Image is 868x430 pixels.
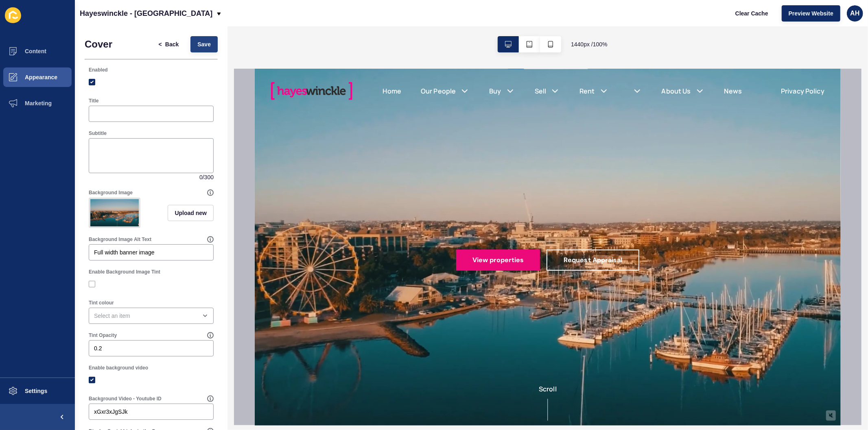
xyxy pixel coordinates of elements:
a: About Us [407,17,436,27]
a: View properties [201,181,286,202]
a: Buy [234,17,246,27]
span: Clear Cache [735,9,768,17]
span: Back [165,40,179,48]
a: Request Appraisal [292,181,385,202]
button: Save [190,36,218,52]
span: Preview Website [789,9,833,17]
div: open menu [89,308,214,324]
span: < [159,40,162,48]
label: Tint Opacity [89,332,117,339]
label: Enable Background Image Tint [89,269,160,275]
a: Sell [280,17,292,27]
button: Clear Cache [728,5,775,22]
p: Hayeswinckle - [GEOGRAPHIC_DATA] [80,3,212,24]
img: 4297d47dae774a513cfea23b8f7e5d94.png [90,199,139,226]
label: Tint colour [89,300,114,306]
span: Upload new [175,209,207,217]
img: Hayeswinckle Logo [16,4,98,41]
a: News [470,17,488,27]
a: Home [128,17,147,27]
span: Save [197,40,211,48]
a: Our People [166,17,201,27]
label: Title [89,98,98,104]
label: Enabled [89,67,108,73]
label: Background Image [89,189,133,196]
a: Privacy Policy [526,17,570,27]
label: Background Video - Youtube ID [89,395,162,402]
button: Preview Website [782,5,840,22]
span: 300 [204,173,214,181]
label: Background Image Alt Text [89,236,151,243]
label: Subtitle [89,130,107,137]
button: Upload new [168,205,214,221]
label: Enable background video [89,365,148,371]
div: Scroll [3,315,583,352]
span: / [203,173,204,181]
span: 1440 px / 100 % [571,40,608,48]
button: <Back [152,36,186,52]
span: 0 [199,173,203,181]
h1: Cover [85,39,112,50]
a: Rent [325,17,340,27]
span: AH [850,9,859,17]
